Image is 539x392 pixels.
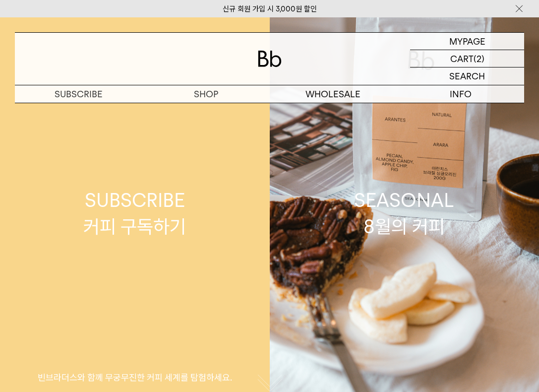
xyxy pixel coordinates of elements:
[449,67,485,85] p: SEARCH
[258,51,282,67] img: 로고
[15,85,142,103] a: SUBSCRIBE
[397,85,524,103] p: INFO
[410,50,524,67] a: CART (2)
[142,85,270,103] a: SHOP
[474,50,484,67] p: (2)
[450,50,474,67] p: CART
[410,33,524,50] a: MYPAGE
[449,33,485,50] p: MYPAGE
[83,187,186,240] div: SUBSCRIBE 커피 구독하기
[354,187,454,240] div: SEASONAL 8월의 커피
[270,85,397,103] p: WHOLESALE
[223,4,317,13] a: 신규 회원 가입 시 3,000원 할인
